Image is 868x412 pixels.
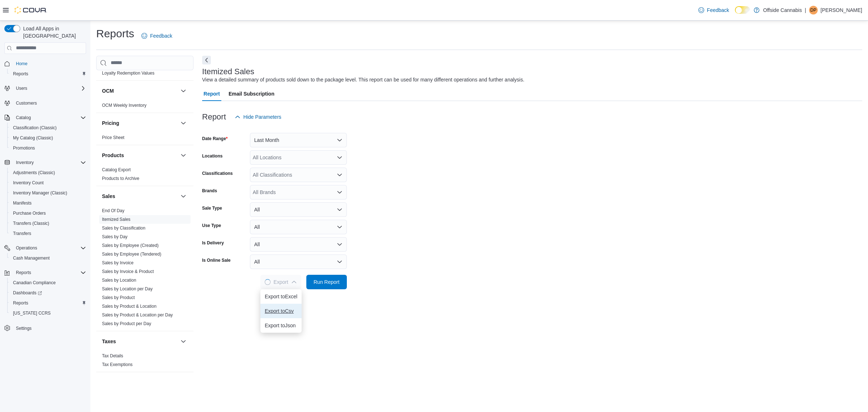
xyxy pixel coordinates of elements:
[7,198,89,208] button: Manifests
[13,59,30,68] a: Home
[102,87,178,94] button: OCM
[13,210,46,216] span: Purchase Orders
[7,253,89,263] button: Cash Management
[229,87,275,101] span: Email Subscription
[10,254,86,262] span: Cash Management
[179,192,188,201] button: Sales
[139,29,175,43] a: Feedback
[763,6,802,14] p: Offside Cannabis
[102,260,133,265] a: Sales by Invoice
[1,243,89,253] button: Operations
[13,244,40,252] button: Operations
[102,234,128,239] a: Sales by Day
[695,3,732,17] a: Feedback
[202,76,524,84] div: View a detailed summary of products sold down to the package level. This report can be used for m...
[102,353,123,359] span: Tax Details
[1,323,89,333] button: Settings
[150,32,172,39] span: Feedback
[96,352,193,372] div: Taxes
[102,225,145,231] span: Sales by Classification
[805,6,806,14] p: |
[102,338,178,345] button: Taxes
[13,125,57,131] span: Classification (Classic)
[102,338,116,345] h3: Taxes
[7,308,89,318] button: [US_STATE] CCRS
[96,133,193,145] div: Pricing
[13,113,86,122] span: Catalog
[13,170,55,176] span: Adjustments (Classic)
[337,155,342,160] button: Open list of options
[102,102,146,108] span: OCM Weekly Inventory
[1,157,89,168] button: Inventory
[102,312,173,318] span: Sales by Product & Location per Day
[102,167,131,173] span: Catalog Export
[250,255,347,269] button: All
[102,278,136,283] a: Sales by Location
[96,60,193,80] div: Loyalty
[265,323,297,328] span: Export to Json
[7,188,89,198] button: Inventory Manager (Classic)
[102,103,146,108] a: OCM Weekly Inventory
[202,188,217,194] label: Brands
[10,70,31,78] a: Reports
[10,209,49,218] a: Purchase Orders
[102,176,139,181] a: Products to Archive
[102,286,153,292] span: Sales by Location per Day
[10,299,31,307] a: Reports
[13,323,86,332] span: Settings
[10,209,86,218] span: Purchase Orders
[102,208,124,213] a: End Of Day
[10,123,86,132] span: Classification (Classic)
[102,234,128,240] span: Sales by Day
[250,133,347,147] button: Last Month
[314,278,340,286] span: Run Report
[10,168,58,177] a: Adjustments (Classic)
[102,312,173,318] a: Sales by Product & Location per Day
[1,58,89,69] button: Home
[16,61,27,67] span: Home
[10,309,86,318] span: Washington CCRS
[10,309,54,318] a: [US_STATE] CCRS
[102,119,119,127] h3: Pricing
[7,218,89,228] button: Transfers (Classic)
[260,304,302,318] button: Export toCsv
[16,115,31,121] span: Catalog
[7,133,89,143] button: My Catalog (Classic)
[7,298,89,308] button: Reports
[179,119,188,127] button: Pricing
[10,278,59,287] a: Canadian Compliance
[1,83,89,93] button: Users
[204,87,220,101] span: Report
[10,199,34,207] a: Manifests
[202,153,223,159] label: Locations
[16,100,37,106] span: Customers
[10,254,52,262] a: Cash Management
[260,318,302,333] button: Export toJson
[102,269,154,274] span: Sales by Invoice & Product
[7,288,89,298] a: Dashboards
[250,220,347,234] button: All
[16,85,27,91] span: Users
[102,295,135,300] a: Sales by Product
[13,71,28,77] span: Reports
[13,268,86,277] span: Reports
[13,99,40,108] a: Customers
[102,176,139,181] span: Products to Archive
[13,113,34,122] button: Catalog
[810,6,817,14] span: DP
[102,193,115,200] h3: Sales
[102,243,159,248] span: Sales by Employee (Created)
[10,168,86,177] span: Adjustments (Classic)
[13,84,86,93] span: Users
[96,101,193,113] div: OCM
[96,165,193,186] div: Products
[10,278,86,287] span: Canadian Compliance
[265,308,297,314] span: Export to Csv
[7,178,89,188] button: Inventory Count
[10,199,86,207] span: Manifests
[102,269,154,274] a: Sales by Invoice & Product
[10,70,86,78] span: Reports
[809,6,818,14] div: Daniel Pelchovitz
[13,268,34,277] button: Reports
